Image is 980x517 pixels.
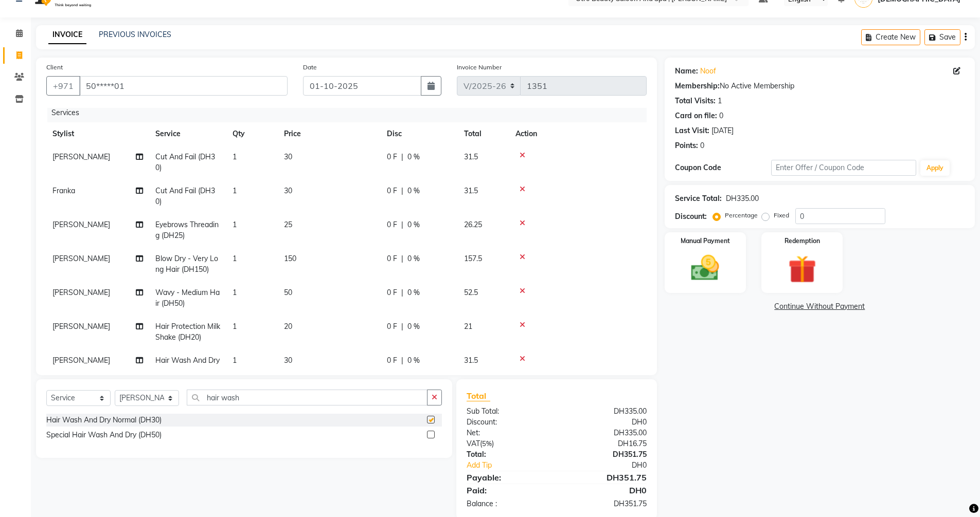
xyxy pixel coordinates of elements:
div: Sub Total: [459,406,557,417]
label: Percentage [725,211,758,220]
div: DH335.00 [557,428,654,438]
span: Hair Wash And Dry Normal (DH30) [155,356,220,376]
label: Fixed [774,211,789,220]
span: [PERSON_NAME] [52,322,110,331]
button: +971 [46,76,80,96]
div: Points: [675,140,698,151]
label: Date [303,63,317,72]
div: Hair Wash And Dry Normal (DH30) [46,415,162,426]
div: Total Visits: [675,96,716,106]
span: 1 [233,152,237,161]
div: DH351.75 [557,471,654,484]
div: Services [47,103,654,122]
span: VAT [467,439,480,448]
span: 0 % [407,355,420,366]
span: 157.5 [464,254,482,263]
span: Franka [52,186,75,195]
div: Discount: [675,211,707,222]
span: [PERSON_NAME] [52,356,110,365]
span: 0 % [407,152,420,162]
span: 0 % [407,287,420,298]
div: DH351.75 [557,498,654,509]
div: DH351.75 [557,449,654,460]
a: Noof [700,66,716,77]
div: DH335.00 [557,406,654,417]
div: Service Total: [675,193,722,204]
span: 1 [233,186,237,195]
th: Service [149,122,226,145]
div: Membership: [675,81,720,91]
img: _gift.svg [779,252,825,287]
div: No Active Membership [675,81,965,91]
span: 30 [284,186,292,195]
div: Last Visit: [675,125,709,136]
a: INVOICE [48,26,86,44]
span: | [401,186,403,196]
div: DH0 [557,484,654,496]
span: 25 [284,220,292,229]
button: Save [924,29,960,45]
span: | [401,152,403,162]
span: 1 [233,356,237,365]
span: 0 % [407,253,420,264]
th: Qty [226,122,278,145]
th: Disc [381,122,458,145]
span: 0 F [387,253,397,264]
div: Card on file: [675,110,717,121]
span: Wavy - Medium Hair (DH50) [155,288,220,308]
label: Client [46,63,63,72]
span: 150 [284,254,296,263]
span: 0 % [407,219,420,230]
div: 0 [700,140,704,151]
div: Coupon Code [675,162,772,173]
div: DH0 [557,417,654,428]
span: | [401,253,403,264]
div: 1 [718,96,722,106]
span: 31.5 [464,186,478,195]
div: DH0 [573,460,654,471]
div: Special Hair Wash And Dry (DH50) [46,430,162,440]
label: Invoice Number [457,63,502,72]
div: DH16.75 [557,438,654,449]
th: Stylist [46,122,149,145]
span: 0 F [387,287,397,298]
span: Blow Dry - Very Long Hair (DH150) [155,254,218,274]
div: Discount: [459,417,557,428]
div: Payable: [459,471,557,484]
th: Price [278,122,381,145]
div: Name: [675,66,698,77]
span: 0 F [387,186,397,196]
span: 1 [233,322,237,331]
span: [PERSON_NAME] [52,288,110,297]
label: Redemption [785,236,820,246]
span: 1 [233,220,237,229]
span: 0 F [387,152,397,162]
span: Eyebrows Threading (DH25) [155,220,219,240]
div: Paid: [459,484,557,496]
button: Create New [861,29,920,45]
span: 21 [464,322,472,331]
label: Manual Payment [681,236,730,246]
div: DH335.00 [726,193,759,204]
input: Enter Offer / Coupon Code [771,160,916,176]
span: 0 % [407,321,420,332]
span: | [401,219,403,230]
button: Apply [920,160,950,176]
th: Action [509,122,647,145]
span: | [401,355,403,366]
span: 50 [284,288,292,297]
span: [PERSON_NAME] [52,152,110,161]
a: PREVIOUS INVOICES [99,30,171,39]
th: Total [458,122,509,145]
div: Total: [459,449,557,460]
div: Balance : [459,498,557,509]
span: Total [467,391,490,401]
span: 0 % [407,186,420,196]
span: 30 [284,356,292,365]
span: | [401,321,403,332]
div: ( ) [459,438,557,449]
span: [PERSON_NAME] [52,220,110,229]
span: 26.25 [464,220,482,229]
input: Search or Scan [187,390,427,405]
span: 20 [284,322,292,331]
